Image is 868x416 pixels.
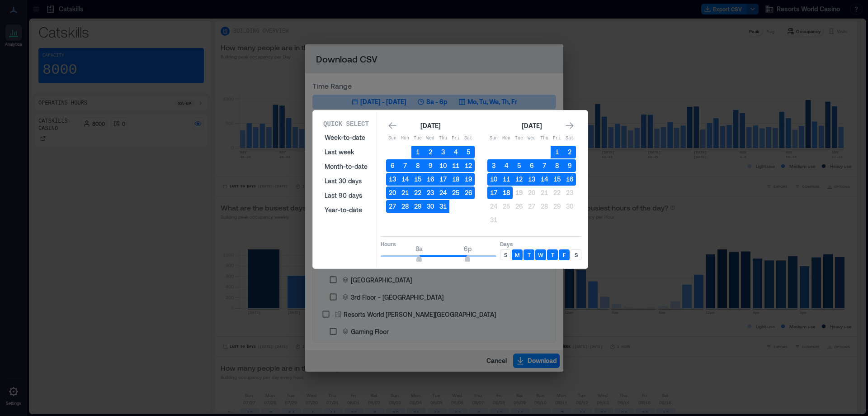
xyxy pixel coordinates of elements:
button: 14 [538,173,551,186]
button: 29 [411,200,424,213]
button: 2 [563,146,576,158]
button: Go to previous month [386,120,399,132]
button: Last 90 days [319,188,373,203]
button: 28 [538,200,551,213]
button: 4 [449,146,462,158]
p: T [528,251,531,258]
p: S [504,251,507,258]
button: 25 [500,200,513,213]
p: Quick Select [323,120,369,129]
p: Wed [525,135,538,142]
th: Wednesday [424,132,437,145]
button: 26 [513,200,525,213]
button: 11 [449,159,462,172]
button: 10 [487,173,500,186]
button: 8 [411,159,424,172]
button: 22 [411,186,424,199]
button: 1 [551,146,563,158]
button: 12 [462,159,475,172]
button: 21 [538,186,551,199]
button: 1 [411,146,424,158]
p: W [538,251,543,258]
p: Sun [386,135,399,142]
button: 19 [513,186,525,199]
p: Wed [424,135,437,142]
div: [DATE] [519,120,544,131]
span: 6p [464,245,472,253]
span: 8a [415,245,423,253]
p: Thu [538,135,551,142]
p: F [563,251,566,258]
p: S [575,251,578,258]
button: 6 [525,159,538,172]
button: 8 [551,159,563,172]
p: Mon [399,135,411,142]
button: 6 [386,159,399,172]
button: 7 [399,159,411,172]
p: Sun [487,135,500,142]
button: 24 [437,186,449,199]
button: 5 [513,159,525,172]
button: Last week [319,145,373,159]
button: 23 [563,186,576,199]
th: Sunday [487,132,500,145]
p: Days [500,240,581,248]
button: 18 [500,186,513,199]
button: 19 [462,173,475,186]
button: 7 [538,159,551,172]
button: 3 [437,146,449,158]
th: Tuesday [411,132,424,145]
button: 15 [551,173,563,186]
th: Friday [551,132,563,145]
button: 10 [437,159,449,172]
p: Hours [381,240,496,248]
button: 31 [487,214,500,226]
button: 25 [449,186,462,199]
th: Monday [399,132,411,145]
button: 29 [551,200,563,213]
th: Thursday [538,132,551,145]
p: Sat [563,135,576,142]
button: Go to next month [563,120,576,132]
button: 22 [551,186,563,199]
th: Saturday [563,132,576,145]
button: Month-to-date [319,159,373,174]
button: 3 [487,159,500,172]
button: Week-to-date [319,130,373,145]
button: 14 [399,173,411,186]
p: Fri [449,135,462,142]
button: 20 [525,186,538,199]
p: M [515,251,519,258]
button: 24 [487,200,500,213]
th: Sunday [386,132,399,145]
button: 26 [462,186,475,199]
p: T [551,251,554,258]
th: Saturday [462,132,475,145]
button: 30 [563,200,576,213]
th: Thursday [437,132,449,145]
button: Year-to-date [319,203,373,217]
button: 20 [386,186,399,199]
button: 15 [411,173,424,186]
button: 13 [525,173,538,186]
button: 4 [500,159,513,172]
button: 9 [563,159,576,172]
th: Friday [449,132,462,145]
button: 17 [437,173,449,186]
p: Mon [500,135,513,142]
th: Tuesday [513,132,525,145]
button: 28 [399,200,411,213]
button: 16 [563,173,576,186]
button: 21 [399,186,411,199]
button: 9 [424,159,437,172]
button: 18 [449,173,462,186]
div: [DATE] [418,120,443,131]
button: Last 30 days [319,174,373,188]
button: 16 [424,173,437,186]
button: 5 [462,146,475,158]
p: Thu [437,135,449,142]
button: 27 [386,200,399,213]
th: Monday [500,132,513,145]
p: Tue [513,135,525,142]
button: 17 [487,186,500,199]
